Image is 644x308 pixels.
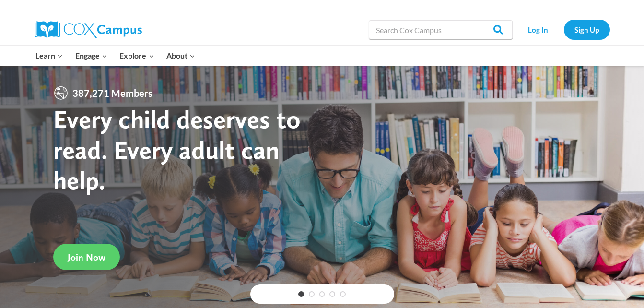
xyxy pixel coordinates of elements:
a: 5 [340,291,346,297]
a: 3 [319,291,325,297]
a: Join Now [53,244,120,270]
span: Learn [35,49,63,62]
a: 1 [298,291,304,297]
span: Explore [119,49,154,62]
a: Log In [517,20,559,39]
img: Cox Campus [35,21,142,38]
nav: Primary Navigation [30,46,201,66]
a: 4 [329,291,335,297]
span: Join Now [68,251,105,263]
nav: Secondary Navigation [517,20,610,39]
input: Search Cox Campus [369,20,513,39]
a: 2 [309,291,315,297]
strong: Every child deserves to read. Every adult can help. [53,104,301,195]
span: 387,271 Members [69,85,156,101]
span: About [166,49,195,62]
a: Sign Up [564,20,610,39]
span: Engage [75,49,107,62]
